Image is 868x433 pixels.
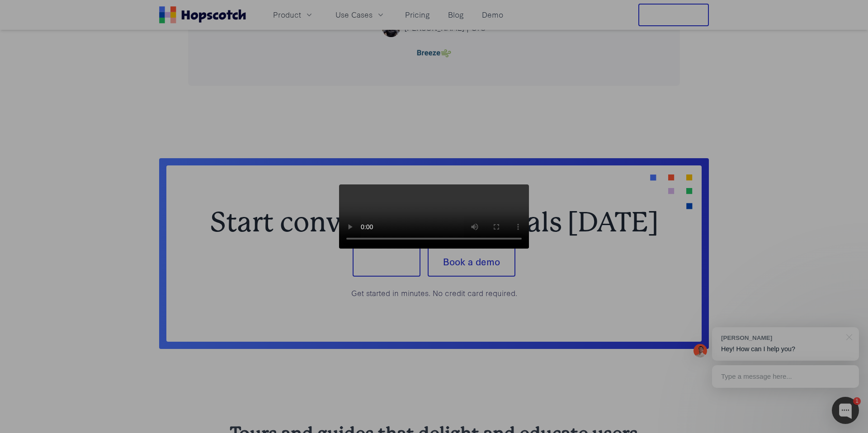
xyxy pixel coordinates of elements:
[273,9,301,20] span: Product
[444,7,467,22] a: Blog
[159,6,246,24] a: Home
[195,209,673,236] h2: Start converting more trials [DATE]
[638,4,709,26] button: Free Trial
[268,7,319,22] button: Product
[712,365,859,388] div: Type a message here...
[478,7,507,22] a: Demo
[353,247,420,277] button: Sign up
[195,287,673,299] p: Get started in minutes. No credit card required.
[721,334,841,342] div: [PERSON_NAME]
[721,344,850,354] p: Hey! How can I help you?
[412,48,456,59] img: Breeze logo
[428,247,515,277] button: Book a demo
[693,344,707,358] img: Mark Spera
[853,397,861,405] div: 1
[401,7,434,22] a: Pricing
[335,9,373,20] span: Use Cases
[330,7,391,22] button: Use Cases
